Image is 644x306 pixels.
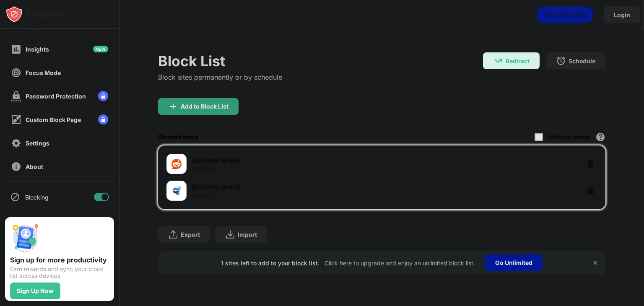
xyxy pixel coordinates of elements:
[158,52,282,70] div: Block List
[181,103,229,110] div: Add to Block List
[11,44,21,54] img: insights-off.svg
[506,57,530,65] div: Redirect
[26,22,59,29] div: Usage Limit
[26,93,86,100] div: Password Protection
[192,165,214,172] div: Website
[181,231,200,238] div: Export
[238,231,257,238] div: Import
[158,73,282,81] div: Block sites permanently or by schedule
[17,288,54,294] div: Sign Up Now
[325,259,475,267] div: Click here to upgrade and enjoy an unlimited block list.
[192,183,382,192] div: [DOMAIN_NAME]
[192,192,214,199] div: Website
[93,46,108,52] img: new-icon.svg
[171,159,182,169] img: favicons
[485,254,543,271] div: Go Unlimited
[11,91,21,101] img: password-protection-off.svg
[26,163,43,170] div: About
[11,161,21,172] img: about-off.svg
[614,11,630,18] div: Login
[158,133,198,140] div: Blocked Items
[10,222,40,252] img: push-signup.svg
[10,266,109,279] div: Earn rewards and sync your block list across devices
[26,116,81,123] div: Custom Block Page
[11,138,21,148] img: settings-off.svg
[25,194,49,201] div: Blocking
[26,140,49,147] div: Settings
[10,256,109,264] div: Sign up for more productivity
[171,186,182,196] img: favicons
[11,114,21,125] img: customize-block-page-off.svg
[547,133,589,140] div: Whitelist mode
[98,91,108,101] img: lock-menu.svg
[11,67,21,78] img: focus-off.svg
[26,69,61,76] div: Focus Mode
[192,156,382,165] div: [DOMAIN_NAME]
[592,259,599,266] img: x-button.svg
[537,6,594,23] div: animation
[221,259,319,267] div: 1 sites left to add to your block list.
[6,6,65,23] img: logo-blocksite.svg
[26,46,49,53] div: Insights
[569,57,595,65] div: Schedule
[98,114,108,124] img: lock-menu.svg
[10,192,20,202] img: blocking-icon.svg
